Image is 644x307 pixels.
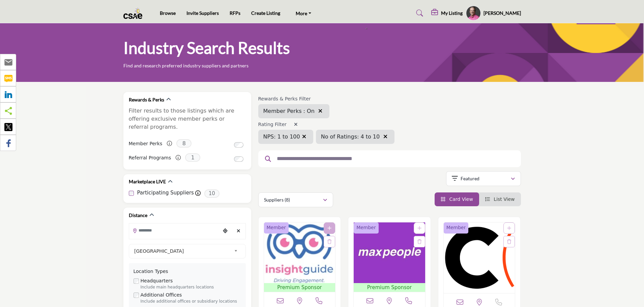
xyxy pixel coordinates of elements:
input: Search Location [129,224,220,237]
h2: Rewards & Perks [129,96,164,103]
span: [GEOGRAPHIC_DATA] [134,247,231,255]
label: Member Perks [129,138,163,150]
h5: My Listing [441,10,463,16]
h1: Industry Search Results [123,37,290,58]
div: Location Types [134,268,241,275]
span: 8 [176,139,192,148]
img: MaxPeople [354,222,425,283]
a: Add To List [417,225,421,231]
div: Choose your current location [220,224,230,238]
label: Participating Suppliers [137,189,194,197]
span: Premium Sponsor [355,284,424,291]
p: Featured [461,175,479,182]
label: Additional Offices [141,291,182,299]
a: RFPs [230,10,240,16]
a: Add To List [327,225,331,231]
img: C AGENCY [444,222,515,293]
h2: Distance [129,212,147,219]
label: Headquarters [141,277,173,284]
span: Premium Sponsor [265,284,334,291]
span: Member [267,224,286,231]
a: Open Listing in new tab [264,222,335,292]
img: Site Logo [123,8,146,19]
span: No of Ratings: 4 to 10 [321,133,380,140]
a: View List [485,196,515,202]
p: Filter results to those listings which are offering exclusive member perks or referral programs. [129,107,246,131]
a: Open Listing in new tab [444,222,515,293]
span: Member [356,224,376,231]
span: Card View [449,196,473,202]
li: Card View [435,192,479,206]
img: Insight Guide [264,222,335,283]
a: Create Listing [251,10,280,16]
input: Switch to Referral Programs [234,156,243,162]
span: Member [446,224,466,231]
h2: Marketplace LIVE [129,178,166,185]
h6: Rewards & Perks Filter [258,96,329,102]
a: Open Listing in new tab [354,222,425,292]
h6: Rating Filter [258,122,395,127]
div: Include additional offices or subsidiary locations [141,299,241,305]
button: Featured [446,171,521,186]
h5: [PERSON_NAME] [484,10,521,17]
span: 10 [204,189,219,198]
span: 1 [185,153,200,162]
span: List View [494,196,515,202]
label: Referral Programs [129,152,171,164]
input: Participating Suppliers checkbox [129,191,134,196]
div: Clear search location [234,224,244,238]
a: Search [410,8,428,19]
button: Show hide supplier dropdown [466,6,481,21]
p: Suppliers (8) [264,196,290,203]
a: Browse [160,10,176,16]
a: View Card [441,196,473,202]
li: List View [479,192,521,206]
a: More [291,8,316,18]
a: Add To List [507,225,511,231]
div: My Listing [431,9,463,17]
div: Include main headquarters locations [141,284,241,290]
span: NPS: 1 to 100 [263,133,300,140]
span: Member Perks : On [263,108,315,114]
button: Suppliers (8) [258,192,333,207]
input: Switch to Member Perks [234,142,243,148]
a: Invite Suppliers [186,10,219,16]
p: Find and research preferred industry suppliers and partners [123,62,248,69]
